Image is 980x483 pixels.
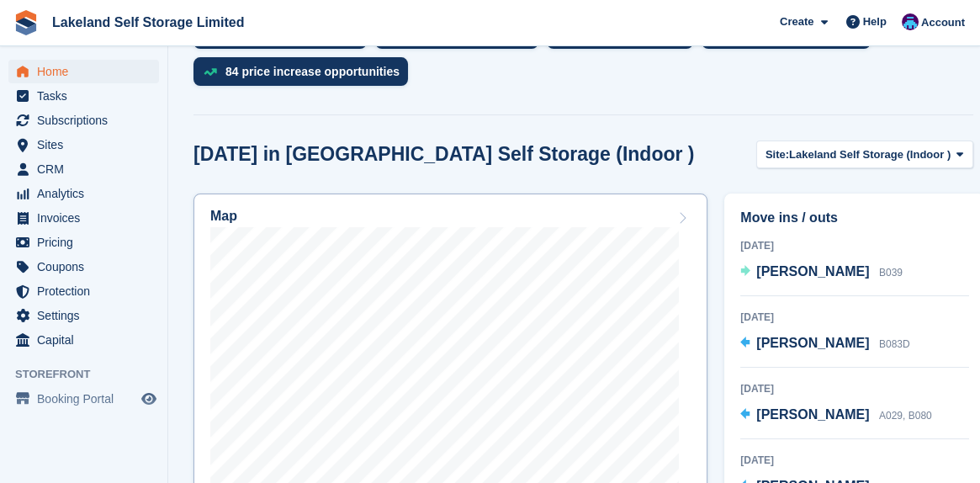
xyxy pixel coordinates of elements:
span: Sites [37,133,138,157]
a: 84 price increase opportunities [193,57,416,94]
div: [DATE] [740,453,969,468]
div: [DATE] [740,381,969,396]
span: Protection [37,279,138,303]
span: Lakeland Self Storage (Indoor ) [789,146,951,163]
span: Tasks [37,84,138,108]
a: Preview store [139,389,159,409]
a: menu [8,84,159,108]
a: menu [8,255,159,279]
span: Home [37,60,138,83]
a: menu [8,157,159,181]
a: menu [8,109,159,132]
a: menu [8,231,159,254]
a: menu [8,182,159,205]
a: menu [8,304,159,327]
span: CRM [37,157,138,181]
div: 84 price increase opportunities [225,65,400,78]
span: Create [780,13,813,30]
a: menu [8,206,159,230]
a: menu [8,328,159,352]
span: [PERSON_NAME] [756,336,869,350]
span: Pricing [37,231,138,254]
span: Storefront [15,366,167,383]
img: price_increase_opportunities-93ffe204e8149a01c8c9dc8f82e8f89637d9d84a8eef4429ea346261dce0b2c0.svg [204,68,217,76]
a: [PERSON_NAME] B039 [740,262,903,284]
span: B083D [879,338,910,350]
span: [PERSON_NAME] [756,264,869,279]
span: Help [863,13,887,30]
span: Booking Portal [37,387,138,411]
a: Lakeland Self Storage Limited [45,8,252,36]
a: menu [8,387,159,411]
a: [PERSON_NAME] A029, B080 [740,405,931,427]
div: [DATE] [740,310,969,325]
span: Analytics [37,182,138,205]
a: menu [8,279,159,303]
h2: Map [210,209,237,224]
span: Coupons [37,255,138,279]
h2: [DATE] in [GEOGRAPHIC_DATA] Self Storage (Indoor ) [193,143,694,166]
span: Account [921,14,965,31]
span: Site: [765,146,789,163]
span: Invoices [37,206,138,230]
span: [PERSON_NAME] [756,407,869,422]
a: menu [8,133,159,157]
span: Capital [37,328,138,352]
span: B039 [879,267,903,279]
div: [DATE] [740,238,969,253]
span: Subscriptions [37,109,138,132]
a: [PERSON_NAME] B083D [740,333,909,355]
a: menu [8,60,159,83]
h2: Move ins / outs [740,208,969,228]
span: A029, B080 [879,410,932,422]
span: Settings [37,304,138,327]
img: stora-icon-8386f47178a22dfd0bd8f6a31ec36ba5ce8667c1dd55bd0f319d3a0aa187defe.svg [13,10,39,35]
img: David Dickson [902,13,919,30]
button: Site: Lakeland Self Storage (Indoor ) [756,141,973,168]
